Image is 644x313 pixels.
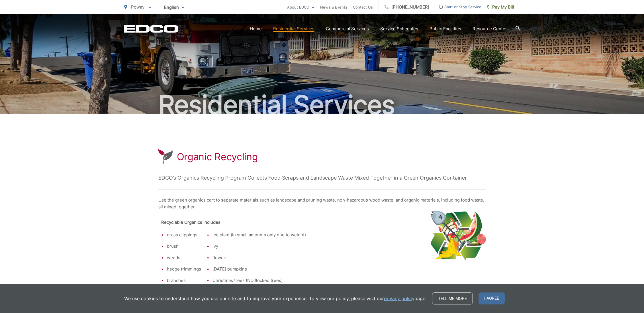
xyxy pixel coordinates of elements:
a: Residential Services [273,25,314,32]
p: EDCO’s Organics Recycling Program Collects Food Scraps and Landscape Waste Mixed Together in a Gr... [158,174,486,182]
li: grass clippings [167,231,201,238]
h2: Residential Services [124,91,520,119]
a: EDCD logo. Return to the homepage. [124,25,178,33]
a: Commercial Services [326,25,369,32]
a: About EDCO [287,4,314,11]
li: hedge trimmings [167,266,201,273]
span: Pay My Bill [487,4,514,11]
span: Poway [131,4,144,10]
li: Christmas trees (NO flocked trees) [212,277,306,284]
strong: Recyclable Organics Includes [161,219,220,225]
a: privacy policy [384,295,414,302]
li: ice plant (in small amounts only due to weight) [212,231,306,238]
a: Contact Us [353,4,373,11]
p: Use the green organics cart to separate materials such as landscape and pruning waste, non-hazard... [158,197,486,210]
a: Public Facilities [430,25,461,32]
img: Organics Arrow [429,210,486,264]
li: [DATE] pumpkins [212,266,306,273]
a: Resource Center [473,25,507,32]
a: Service Schedules [380,25,418,32]
li: weeds [167,254,201,261]
li: branches [167,277,201,284]
h1: Organic Recycling [177,151,258,162]
li: brush [167,243,201,250]
a: News & Events [320,4,347,11]
li: flowers [212,254,306,261]
a: Tell me more [432,292,473,304]
a: Home [250,25,262,32]
p: We use cookies to understand how you use our site and to improve your experience. To view our pol... [124,295,426,302]
li: ivy [212,243,306,250]
span: I agree [479,292,505,304]
span: English [160,2,189,12]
